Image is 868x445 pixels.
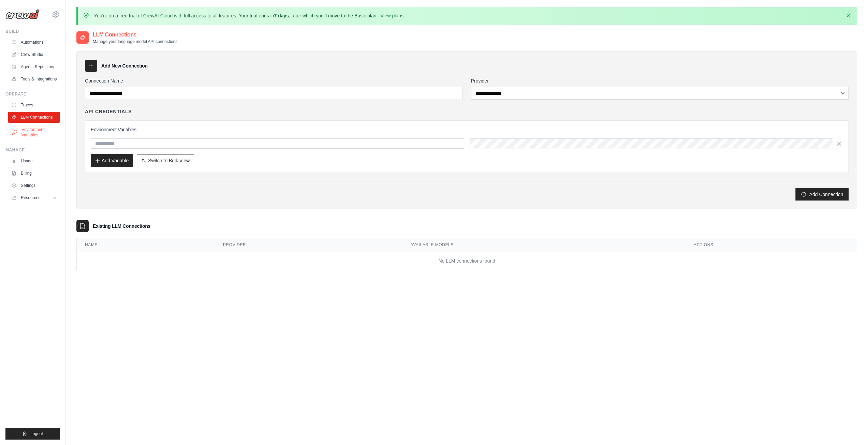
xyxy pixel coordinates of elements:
td: No LLM connections found [77,252,857,270]
h4: API Credentials [85,108,132,115]
a: Usage [8,155,60,166]
th: Name [77,238,215,252]
label: Provider [471,77,849,84]
button: Add Connection [795,188,849,201]
th: Provider [215,238,402,252]
h3: Existing LLM Connections [93,223,150,229]
a: View plans [380,13,403,18]
a: Environment Variables [9,124,60,140]
h3: Add New Connection [101,62,148,69]
a: LLM Connections [8,112,60,123]
p: You're on a free trial of CrewAI Cloud with full access to all features. Your trial ends in , aft... [94,12,405,19]
a: Tools & Integrations [8,74,60,85]
span: Switch to Bulk View [148,157,190,164]
th: Available Models [402,238,686,252]
th: Actions [686,238,857,252]
button: Logout [5,428,60,440]
h3: Environment Variables [91,126,843,133]
a: Settings [8,180,60,191]
div: Build [5,29,60,34]
span: Logout [30,431,43,436]
div: Operate [5,91,60,97]
button: Add Variable [91,154,133,167]
h2: LLM Connections [93,31,177,39]
label: Connection Name [85,77,463,84]
a: Billing [8,168,60,179]
strong: 7 days [274,13,289,18]
span: Resources [21,195,40,201]
button: Switch to Bulk View [137,154,194,167]
button: Resources [8,192,60,203]
a: Automations [8,37,60,48]
div: Manage [5,147,60,153]
a: Agents Repository [8,61,60,72]
a: Crew Studio [8,49,60,60]
a: Traces [8,100,60,110]
img: Logo [5,9,40,19]
p: Manage your language model API connections [93,39,177,44]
